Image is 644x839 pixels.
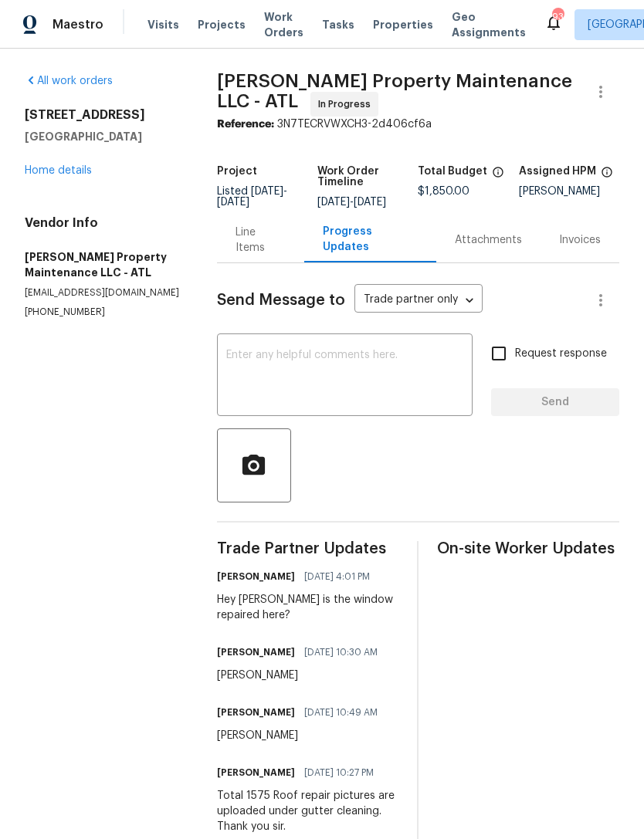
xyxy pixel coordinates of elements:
span: [DATE] 10:30 AM [304,644,378,660]
div: Attachments [455,232,522,248]
div: Hey [PERSON_NAME] is the window repaired here? [217,592,399,623]
div: 93 [552,9,563,25]
span: Listed [217,186,287,208]
h5: Total Budget [418,166,487,177]
span: Projects [198,17,246,32]
span: Trade Partner Updates [217,541,399,557]
span: Tasks [322,19,354,30]
div: 3N7TECRVWXCH3-2d406cf6a [217,117,619,132]
h6: [PERSON_NAME] [217,705,295,720]
span: Geo Assignments [452,9,526,40]
a: All work orders [25,76,113,86]
h5: Assigned HPM [519,166,596,177]
span: Send Message to [217,293,345,308]
span: [DATE] [317,197,350,208]
h6: [PERSON_NAME] [217,644,295,660]
p: [PHONE_NUMBER] [25,306,180,319]
span: $1,850.00 [418,186,469,197]
span: Request response [515,346,607,362]
div: [PERSON_NAME] [519,186,619,197]
span: [DATE] [354,197,386,208]
b: Reference: [217,119,274,130]
div: [PERSON_NAME] [217,668,387,683]
span: Visits [147,17,179,32]
h5: Work Order Timeline [317,166,418,188]
h5: Project [217,166,257,177]
span: [PERSON_NAME] Property Maintenance LLC - ATL [217,72,572,110]
span: - [217,186,287,208]
a: Home details [25,165,92,176]
span: [DATE] [217,197,249,208]
h6: [PERSON_NAME] [217,765,295,780]
span: In Progress [318,96,377,112]
span: Properties [373,17,433,32]
span: [DATE] [251,186,283,197]
span: The hpm assigned to this work order. [601,166,613,186]
h4: Vendor Info [25,215,180,231]
div: Progress Updates [323,224,418,255]
h5: [GEOGRAPHIC_DATA] [25,129,180,144]
span: [DATE] 10:27 PM [304,765,374,780]
span: On-site Worker Updates [437,541,619,557]
span: The total cost of line items that have been proposed by Opendoor. This sum includes line items th... [492,166,504,186]
div: Total 1575 Roof repair pictures are uploaded under gutter cleaning. Thank you sir. [217,788,399,834]
div: Invoices [559,232,601,248]
h6: [PERSON_NAME] [217,569,295,584]
span: [DATE] 4:01 PM [304,569,370,584]
p: [EMAIL_ADDRESS][DOMAIN_NAME] [25,286,180,299]
span: [DATE] 10:49 AM [304,705,378,720]
h5: [PERSON_NAME] Property Maintenance LLC - ATL [25,249,180,280]
div: [PERSON_NAME] [217,728,387,743]
div: Line Items [236,225,286,255]
div: Trade partner only [354,288,483,313]
span: Work Orders [264,9,303,40]
span: - [317,197,386,208]
h2: [STREET_ADDRESS] [25,107,180,123]
span: Maestro [53,17,103,32]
